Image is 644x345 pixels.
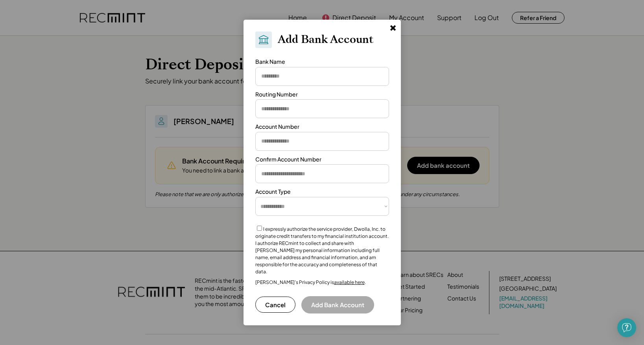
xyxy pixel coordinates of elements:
div: Open Intercom Messenger [617,318,636,337]
div: Confirm Account Number [255,156,321,163]
label: I expressly authorize the service provider, Dwolla, Inc. to originate credit transfers to my fina... [255,226,389,275]
div: [PERSON_NAME]’s Privacy Policy is . [255,279,366,286]
div: Routing Number [255,91,298,98]
div: Account Number [255,123,299,131]
a: available here [334,279,365,285]
button: Add Bank Account [301,296,374,313]
h2: Add Bank Account [278,33,373,46]
div: Account Type [255,188,291,196]
div: Bank Name [255,58,285,66]
button: Cancel [255,297,295,313]
img: Bank.svg [258,34,269,46]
